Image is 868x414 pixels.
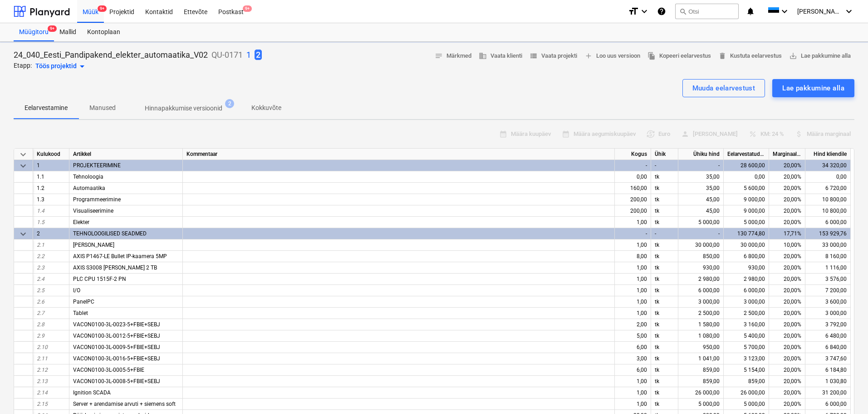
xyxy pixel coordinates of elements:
div: 930,00 [724,262,769,274]
span: delete [718,52,726,60]
div: tk [651,353,678,364]
span: Tehnoloogia [73,174,103,180]
div: 26 000,00 [724,387,769,399]
div: 10,00% [769,239,805,251]
div: 20,00% [769,319,805,330]
div: Ühik [651,149,678,160]
div: tk [651,183,678,194]
button: Otsi [675,4,739,19]
div: 33 000,00 [805,239,851,251]
div: 6,00 [615,364,651,376]
div: tk [651,387,678,399]
div: 1,00 [615,376,651,387]
button: Kustuta eelarvestus [715,49,785,63]
span: 2.7 [37,310,44,316]
div: tk [651,285,678,296]
div: 5 000,00 [724,217,769,228]
div: 1,00 [615,239,651,251]
span: Ahenda kategooria [18,160,29,171]
div: Lae pakkumine alla [782,82,844,94]
div: 20,00% [769,387,805,399]
span: Vaata klienti [479,51,522,61]
span: PLC CPU 1515F-2 PN [73,276,126,282]
div: 30 000,00 [724,239,769,251]
p: Eelarvestamine [25,103,68,113]
div: Kulukood [33,149,69,160]
span: Loo uus versioon [584,51,640,61]
div: - [615,160,651,171]
div: 1,00 [615,308,651,319]
div: 20,00% [769,171,805,183]
button: 2 [255,49,262,61]
span: Ahenda kategooria [18,229,29,239]
div: - [678,228,724,239]
div: 6,00 [615,342,651,353]
div: 1,00 [615,296,651,308]
span: search [679,8,687,15]
div: 859,00 [678,376,724,387]
span: Tablet [73,310,88,316]
p: QU-0171 [211,50,243,60]
div: 3 747,60 [805,353,851,364]
div: 20,00% [769,183,805,194]
span: PROJEKTEERIMINE [73,162,121,169]
div: 20,00% [769,342,805,353]
i: keyboard_arrow_down [779,6,790,17]
span: 2.3 [37,264,44,271]
div: 20,00% [769,285,805,296]
span: Ahenda kõik kategooriad [18,149,29,160]
div: 5 400,00 [724,330,769,342]
span: AXIS P1467-LE Bullet IP-kaamera 5MP [73,253,167,259]
div: 5 000,00 [724,399,769,410]
div: - [678,160,724,171]
span: PanelPC [73,299,94,305]
div: 5 000,00 [678,217,724,228]
span: 2.12 [37,367,48,373]
div: 2 980,00 [678,274,724,285]
i: notifications [746,6,755,17]
div: 1,00 [615,217,651,228]
div: 930,00 [678,262,724,274]
div: 160,00 [615,183,651,194]
span: 2.4 [37,276,44,282]
div: Mallid [54,23,82,41]
div: 2 500,00 [678,308,724,319]
div: tk [651,330,678,342]
span: 2.13 [37,378,48,384]
div: 20,00% [769,262,805,274]
div: 0,00 [615,171,651,183]
div: 153 929,76 [805,228,851,239]
div: 20,00% [769,251,805,262]
div: 850,00 [678,251,724,262]
span: 2.9 [37,333,44,339]
span: notes [435,52,443,60]
div: 2 500,00 [724,308,769,319]
span: 9+ [98,5,107,12]
div: 1,00 [615,262,651,274]
span: 2.5 [37,287,44,294]
div: 20,00% [769,217,805,228]
div: 20,00% [769,194,805,205]
button: Lae pakkumine alla [785,49,854,63]
div: Eelarvestatud maksumus [724,149,769,160]
div: tk [651,217,678,228]
div: Kommentaar [183,149,615,160]
span: 2.11 [37,355,48,362]
p: Hinnapakkumise versioonid [145,104,222,113]
div: 3 000,00 [678,296,724,308]
div: 1 [33,160,69,171]
div: 6 800,00 [724,251,769,262]
div: tk [651,319,678,330]
span: Kilp [73,242,114,248]
span: VACON0100-3L-0016-5+FBIE+SEBJ [73,355,160,362]
div: 3 123,00 [724,353,769,364]
div: 8 160,00 [805,251,851,262]
div: 3 160,00 [724,319,769,330]
span: I/O [73,287,80,294]
div: 5 600,00 [724,183,769,194]
div: 6 000,00 [678,285,724,296]
span: Programmeerimine [73,196,121,203]
span: Lae pakkumine alla [789,51,851,61]
span: save_alt [789,52,797,60]
div: Ühiku hind [678,149,724,160]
